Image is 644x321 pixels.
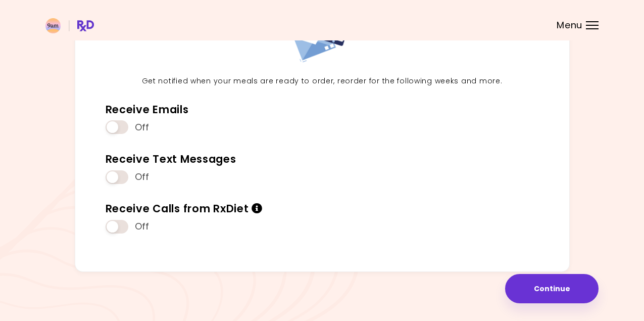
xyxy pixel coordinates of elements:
[135,122,150,133] span: Off
[106,103,189,116] div: Receive Emails
[45,18,94,33] img: RxDiet
[106,152,236,166] div: Receive Text Messages
[106,202,263,215] div: Receive Calls from RxDiet
[252,203,263,214] i: Info
[505,274,599,303] button: Continue
[98,75,547,87] p: Get notified when your meals are ready to order, reorder for the following weeks and more.
[135,221,150,233] span: Off
[557,21,582,30] span: Menu
[135,171,150,183] span: Off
